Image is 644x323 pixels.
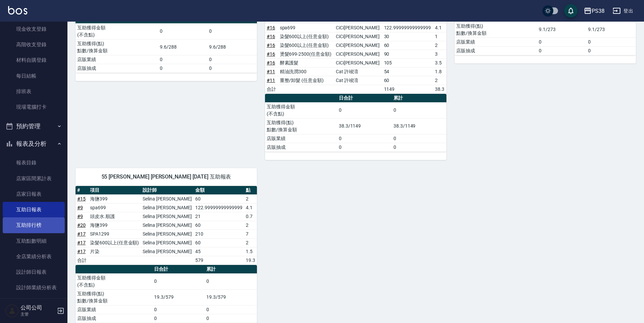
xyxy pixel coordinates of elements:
a: 設計師業績月報表 [3,296,65,311]
td: 19.3 [244,256,257,265]
td: 互助獲得金額 (不含點) [265,102,337,118]
table: a dense table [76,15,257,73]
td: 3.5 [433,58,446,67]
td: CiCi[PERSON_NAME] [334,41,382,50]
td: 片染 [88,247,141,256]
th: 金額 [194,186,244,195]
td: Selina [PERSON_NAME] [141,203,194,212]
td: CiCi[PERSON_NAME] [334,58,382,67]
td: 海鹽399 [88,221,141,230]
td: 90 [382,50,434,58]
a: 全店業績分析表 [3,249,65,264]
td: 精油洗潤300 [278,67,334,76]
a: 店家區間累計表 [3,171,65,186]
td: 頭皮水.順護 [88,212,141,221]
a: #11 [267,69,275,74]
td: 0 [586,37,636,46]
a: #16 [267,51,275,57]
a: #15 [77,196,86,201]
td: 38.3 [433,85,446,93]
td: 19.3/579 [152,289,205,305]
a: #17 [77,249,86,254]
td: 60 [194,194,244,203]
th: 日合計 [337,94,392,103]
a: #9 [77,205,83,210]
td: 0 [392,143,446,152]
td: 染髮600以上(任意金額) [278,41,334,50]
td: 0 [152,314,205,323]
td: 60 [194,238,244,247]
td: 合計 [265,85,278,93]
th: 點 [244,186,257,195]
a: 現場電腦打卡 [3,99,65,115]
button: save [564,4,578,18]
td: 店販抽成 [76,314,152,323]
td: 染髮600以上(任意金額) [278,32,334,41]
td: 店販抽成 [455,46,537,55]
td: 0 [158,23,208,39]
td: 互助獲得(點) 點數/換算金額 [265,118,337,134]
td: 0 [158,55,208,64]
p: 主管 [21,311,55,317]
td: Selina [PERSON_NAME] [141,238,194,247]
a: 設計師業績分析表 [3,280,65,295]
a: 排班表 [3,84,65,99]
td: 7 [244,230,257,238]
td: 0 [586,46,636,55]
td: 重整/卸髮 (任意金額) [278,76,334,85]
td: 21 [194,212,244,221]
td: 9.6/288 [158,39,208,55]
th: 累計 [205,265,257,274]
td: 579 [194,256,244,265]
td: 0 [205,273,257,289]
td: 2 [244,194,257,203]
td: 60 [194,221,244,230]
td: 互助獲得(點) 點數/換算金額 [455,22,537,37]
td: 2 [433,76,446,85]
td: CiCi[PERSON_NAME] [334,23,382,32]
td: 0 [337,143,392,152]
a: 互助排行榜 [3,217,65,233]
th: 項目 [88,186,141,195]
a: 材料自購登錄 [3,52,65,68]
td: Cat 許竣淯 [334,76,382,85]
td: 互助獲得(點) 點數/換算金額 [76,289,152,305]
td: 19.3/579 [205,289,257,305]
td: 0 [207,23,257,39]
img: Logo [8,6,27,15]
td: 45 [194,247,244,256]
td: 2 [433,41,446,50]
td: 1 [433,32,446,41]
td: CiCi[PERSON_NAME] [334,50,382,58]
td: 染髮600以上(任意金額) [88,238,141,247]
td: 店販業績 [455,37,537,46]
th: # [76,186,88,195]
td: CiCi[PERSON_NAME] [334,32,382,41]
th: 設計師 [141,186,194,195]
td: 1.5 [244,247,257,256]
a: #16 [267,34,275,39]
td: 0 [207,64,257,73]
img: Person [5,304,19,318]
td: 店販業績 [76,55,158,64]
td: 122.99999999999999 [194,203,244,212]
th: 累計 [392,94,446,103]
td: Selina [PERSON_NAME] [141,221,194,230]
a: #16 [267,60,275,65]
td: 互助獲得金額 (不含點) [76,273,152,289]
a: 設計師日報表 [3,264,65,280]
a: 店家日報表 [3,186,65,202]
td: 38.3/1149 [392,118,446,134]
th: 日合計 [152,265,205,274]
td: Selina [PERSON_NAME] [141,247,194,256]
td: 合計 [76,256,88,265]
td: 0 [537,37,587,46]
a: 互助點數明細 [3,233,65,249]
a: #17 [77,240,86,245]
td: 105 [382,58,434,67]
td: 0 [337,134,392,143]
td: 海鹽399 [88,194,141,203]
td: SPA1299 [88,230,141,238]
td: 30 [382,32,434,41]
td: 1.8 [433,67,446,76]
